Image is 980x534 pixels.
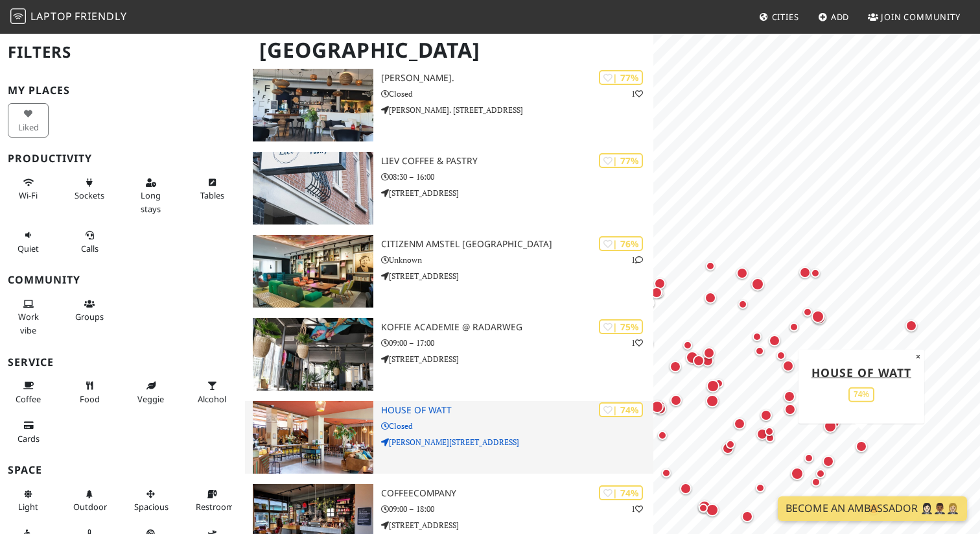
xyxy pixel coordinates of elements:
p: [STREET_ADDRESS] [381,519,653,531]
p: 08:30 – 16:00 [381,171,653,183]
button: Close popup [912,349,924,363]
div: Map marker [903,317,920,334]
span: Cities [772,11,799,23]
div: Map marker [731,415,748,432]
div: Map marker [749,275,767,293]
p: 09:00 – 17:00 [381,337,653,349]
span: Group tables [75,311,104,322]
div: Map marker [648,398,666,416]
div: Map marker [699,352,716,369]
button: Cards [8,415,49,449]
button: Calls [69,225,110,259]
button: Restroom [192,483,233,518]
button: Spacious [130,483,171,518]
a: Become an Ambassador 🤵🏻‍♀️🤵🏾‍♂️🤵🏼‍♀️ [778,496,967,521]
button: Groups [69,293,110,328]
div: Map marker [683,348,701,367]
span: Credit cards [17,433,40,444]
div: 74% [848,387,874,402]
span: Restroom [196,501,234,513]
a: citizenM Amstel Amsterdam | 76% 1 citizenM Amstel [GEOGRAPHIC_DATA] Unknown [STREET_ADDRESS] [245,235,653,308]
span: Work-friendly tables [200,189,224,201]
a: LaptopFriendly LaptopFriendly [10,6,127,29]
div: Map marker [762,430,778,446]
button: Wi-Fi [8,172,49,206]
a: House of Watt | 74% House of Watt Closed [PERSON_NAME][STREET_ADDRESS] [245,401,653,474]
div: Map marker [659,465,674,481]
p: 1 [631,254,643,266]
div: Map marker [711,376,727,391]
div: Map marker [766,332,783,349]
div: Map marker [808,474,824,490]
h3: Productivity [8,152,237,165]
div: Map marker [821,417,839,435]
a: House of Watt [811,364,911,380]
div: Map marker [701,345,717,361]
button: Work vibe [8,293,49,341]
div: | 77% [599,153,643,168]
div: Map marker [655,428,670,443]
div: Map marker [648,284,665,301]
p: [STREET_ADDRESS] [381,187,653,199]
span: Natural light [18,501,38,513]
h3: Service [8,356,237,369]
span: Alcohol [198,393,226,405]
div: Map marker [734,265,751,282]
button: Outdoor [69,483,110,518]
button: Quiet [8,225,49,259]
img: Fred. [253,69,373,141]
h3: coffeecompany [381,488,653,499]
p: Unknown [381,254,653,266]
span: Quiet [17,243,39,254]
p: Closed [381,420,653,432]
h3: My Places [8,84,237,97]
button: Veggie [130,375,171,409]
div: Map marker [820,453,837,470]
div: Map marker [758,407,775,424]
p: 1 [631,503,643,515]
p: [PERSON_NAME]. [STREET_ADDRESS] [381,104,653,116]
div: Map marker [667,358,684,375]
a: Cities [754,5,804,29]
div: | 74% [599,485,643,500]
div: Map marker [703,392,721,410]
div: Map marker [739,508,756,525]
div: Map marker [809,308,827,326]
div: Map marker [704,377,722,395]
span: Add [831,11,850,23]
span: Outdoor area [73,501,107,513]
h2: Filters [8,32,237,72]
button: Coffee [8,375,49,409]
div: Map marker [782,401,799,418]
img: citizenM Amstel Amsterdam [253,235,373,308]
div: Map marker [801,450,817,466]
button: Food [69,375,110,409]
div: Map marker [749,329,765,345]
div: Map marker [808,265,823,281]
a: Liev Coffee & Pastry | 77% Liev Coffee & Pastry 08:30 – 16:00 [STREET_ADDRESS] [245,152,653,225]
span: Friendly [75,9,126,23]
div: Map marker [668,392,684,409]
button: Sockets [69,172,110,206]
span: Long stays [141,189,161,214]
div: Map marker [703,501,721,519]
div: Map marker [695,498,714,516]
span: Food [80,393,100,405]
div: Map marker [680,337,695,353]
p: 09:00 – 18:00 [381,503,653,515]
a: Join Community [863,5,966,29]
p: 1 [631,337,643,349]
div: Map marker [695,500,711,516]
p: 1 [631,88,643,100]
h3: Liev Coffee & Pastry [381,156,653,167]
div: Map marker [773,348,789,363]
div: Map marker [752,343,767,359]
span: Coffee [16,393,41,405]
span: Video/audio calls [81,243,99,254]
span: Laptop [30,9,73,23]
a: Add [813,5,855,29]
img: Koffie Academie @ Radarweg [253,318,373,391]
div: Map marker [690,352,707,369]
h3: Koffie Academie @ Radarweg [381,322,653,333]
div: Map marker [780,358,797,374]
